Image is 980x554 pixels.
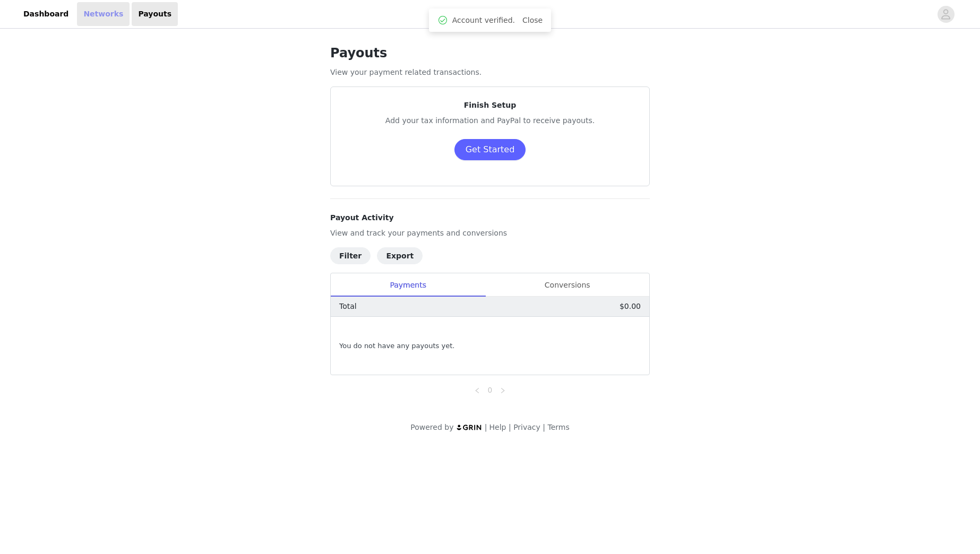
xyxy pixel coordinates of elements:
[484,384,496,396] a: 0
[339,301,357,312] p: Total
[330,212,650,223] h4: Payout Activity
[484,384,496,396] li: 0
[330,247,371,264] button: Filter
[377,247,423,264] button: Export
[77,2,130,26] a: Networks
[471,384,484,396] li: Previous Page
[941,6,951,23] div: avatar
[330,44,650,63] h1: Payouts
[132,2,178,26] a: Payouts
[330,67,650,78] p: View your payment related transactions.
[452,15,515,26] span: Account verified.
[500,387,506,394] i: icon: right
[331,273,485,297] div: Payments
[343,115,637,126] p: Add your tax information and PayPal to receive payouts.
[330,228,650,239] p: View and track your payments and conversions
[620,301,641,312] p: $0.00
[485,273,649,297] div: Conversions
[485,423,487,431] span: |
[509,423,511,431] span: |
[496,384,509,396] li: Next Page
[410,423,453,431] span: Powered by
[474,387,480,394] i: icon: left
[339,341,454,351] span: You do not have any payouts yet.
[456,424,483,431] img: logo
[343,100,637,111] p: Finish Setup
[547,423,569,431] a: Terms
[489,423,506,431] a: Help
[543,423,545,431] span: |
[522,16,543,24] a: Close
[17,2,75,26] a: Dashboard
[454,139,526,160] button: Get Started
[513,423,540,431] a: Privacy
